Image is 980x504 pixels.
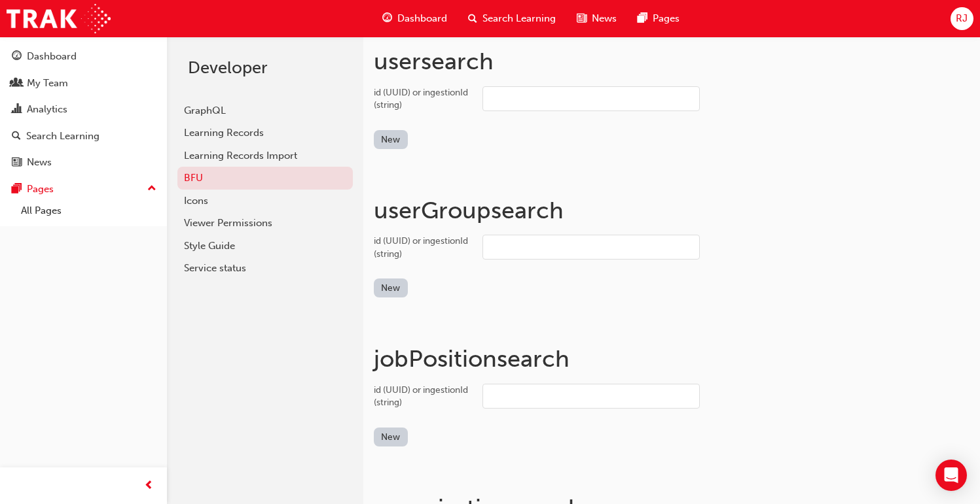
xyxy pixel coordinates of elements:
a: pages-iconPages [627,5,690,32]
div: Search Learning [26,129,100,144]
span: chart-icon [12,104,22,116]
button: New [374,428,408,446]
h1: user search [374,47,970,76]
div: Pages [27,182,54,197]
span: up-icon [147,180,156,197]
a: Viewer Permissions [177,212,353,235]
button: DashboardMy TeamAnalyticsSearch LearningNews [5,42,162,177]
div: Learning Records Import [184,148,346,163]
a: guage-iconDashboard [372,5,458,32]
div: Dashboard [27,49,77,64]
a: Learning Records Import [177,144,353,167]
div: News [27,155,52,170]
h1: userGroup search [374,196,970,225]
input: id (UUID) or ingestionId (string) [482,384,700,409]
span: people-icon [12,78,22,90]
a: Search Learning [5,124,162,148]
div: Style Guide [184,239,346,254]
a: All Pages [16,201,162,221]
img: Trak [7,4,111,33]
span: RJ [956,11,968,26]
a: Analytics [5,97,162,122]
div: Icons [184,193,346,209]
span: news-icon [577,10,587,27]
span: guage-icon [382,10,392,27]
button: New [374,130,408,149]
div: Open Intercom Messenger [935,460,967,491]
a: Style Guide [177,235,353,258]
a: Dashboard [5,44,162,69]
div: id (UUID) or ingestionId (string) [374,235,472,260]
div: Analytics [27,102,67,117]
a: My Team [5,71,162,95]
span: search-icon [12,131,21,143]
div: Learning Records [184,126,346,141]
span: search-icon [468,10,477,27]
a: BFU [177,167,353,190]
div: My Team [27,76,68,91]
span: pages-icon [638,10,647,27]
span: Pages [653,11,680,26]
span: prev-icon [144,478,154,494]
a: news-iconNews [566,5,627,32]
button: Pages [5,177,162,201]
div: GraphQL [184,103,346,118]
div: Service status [184,261,346,276]
div: id (UUID) or ingestionId (string) [374,384,472,409]
span: news-icon [12,157,22,169]
span: Dashboard [397,11,447,26]
input: id (UUID) or ingestionId (string) [482,86,700,111]
input: id (UUID) or ingestionId (string) [482,235,700,260]
a: Icons [177,190,353,212]
button: RJ [951,7,973,30]
a: Service status [177,257,353,280]
h1: jobPosition search [374,344,970,373]
span: guage-icon [12,51,22,63]
div: id (UUID) or ingestionId (string) [374,86,472,112]
a: Learning Records [177,122,353,144]
h2: Developer [188,58,342,78]
a: GraphQL [177,99,353,122]
a: search-iconSearch Learning [458,5,566,32]
button: New [374,278,408,297]
a: News [5,150,162,175]
div: Viewer Permissions [184,216,346,231]
span: News [592,11,617,26]
span: pages-icon [12,184,22,195]
span: Search Learning [482,11,556,26]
